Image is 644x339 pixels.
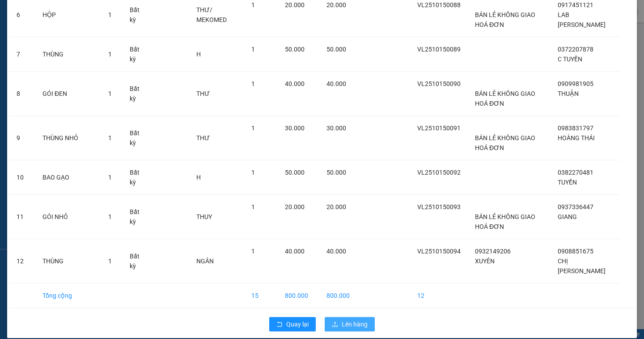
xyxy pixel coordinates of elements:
td: 7 [9,37,35,72]
span: VL2510150089 [417,46,461,53]
td: Bất kỳ [123,37,153,72]
span: 1 [108,174,112,181]
span: TUYỀN [558,179,577,186]
td: THÙNG [35,239,101,283]
span: 0382270481 [558,169,593,176]
span: Lên hàng [342,319,368,329]
div: 0932149206 [8,29,70,42]
span: 50.000 [285,46,305,53]
div: Vĩnh Long [8,8,70,18]
span: 20.000 [326,203,346,210]
span: THUẬN [558,90,579,97]
td: Bất kỳ [123,72,153,116]
td: 15 [244,283,278,308]
span: 1 [108,11,112,18]
span: XUYÊN [475,257,495,265]
span: VL2510150090 [417,80,461,87]
td: Bất kỳ [123,160,153,195]
span: 1 [108,90,112,97]
td: 800.000 [319,283,357,308]
span: BÁN LẺ KHÔNG GIAO HOÁ ĐƠN [475,11,535,28]
span: 0983831797 [558,124,593,132]
span: GIANG [558,213,577,220]
button: rollbackQuay lại [269,317,316,331]
span: VL2510150088 [417,1,461,9]
td: GÓI ĐEN [35,72,101,116]
span: NGÂN [196,257,214,265]
span: Nhận: [76,9,98,18]
span: 0932149206 [475,248,511,255]
span: 0917451121 [558,1,593,9]
span: VL2510150091 [417,124,461,132]
span: VL2510150094 [417,248,461,255]
td: Tổng cộng [35,283,101,308]
span: 1 [108,51,112,58]
span: 1 [251,1,255,9]
span: LAB [PERSON_NAME] [558,11,606,28]
span: BÁN LẺ KHÔNG GIAO HOÁ ĐƠN [475,90,535,107]
span: Gửi: [8,9,21,18]
span: 30.000 [285,124,305,132]
span: 0908851675 [558,248,593,255]
span: VL2510150092 [417,169,461,176]
span: THƯ [196,134,210,142]
span: 1 [251,80,255,87]
span: 0909981905 [558,80,593,87]
span: 1 [251,46,255,53]
span: 1 [251,124,255,132]
span: 1 [108,213,112,220]
td: THÙNG NHỎ [35,116,101,160]
span: 40.000 [326,80,346,87]
td: 12 [410,283,468,308]
span: 1 [108,257,112,265]
span: 50.000 [326,169,346,176]
span: 50.000 [285,169,305,176]
td: 11 [9,195,35,239]
span: 40.000 [285,248,305,255]
div: TP. [PERSON_NAME] [76,8,148,29]
div: 0908851675 [76,51,148,63]
td: Bất kỳ [123,195,153,239]
span: 20.000 [285,1,305,9]
button: uploadLên hàng [325,317,375,331]
span: 20.000 [326,1,346,9]
span: 0937336447 [558,203,593,210]
span: BÁN LẺ KHÔNG GIAO HOÁ ĐƠN [475,134,535,151]
td: GÓI NHỎ [35,195,101,239]
span: 40.000 [326,248,346,255]
span: 0372207878 [558,46,593,53]
td: 8 [9,72,35,116]
td: 800.000 [278,283,319,308]
span: VL2510150093 [417,203,461,210]
td: 12 [9,239,35,283]
td: 9 [9,116,35,160]
span: 1 [251,248,255,255]
span: THUY [196,213,212,220]
span: 40.000 [285,80,305,87]
span: HOÀNG THÁI [558,134,595,142]
span: 1 [108,134,112,142]
span: rollback [276,321,283,328]
span: 50.000 [326,46,346,53]
td: 10 [9,160,35,195]
span: CHỊ [PERSON_NAME] [558,257,606,275]
span: 20.000 [285,203,305,210]
div: XUYÊN [8,18,70,29]
span: BÁN LẺ KHÔNG GIAO HOÁ ĐƠN [475,213,535,230]
span: 30.000 [326,124,346,132]
span: 1 [251,203,255,210]
span: Quay lại [286,319,309,329]
span: H [196,51,201,58]
span: upload [332,321,338,328]
span: THƯ/ MEKOMED [196,6,227,23]
span: C TUYỀN [558,56,582,63]
div: CHỊ [PERSON_NAME] [76,29,148,51]
td: THÙNG [35,37,101,72]
span: H [196,174,201,181]
td: BAO GẠO [35,160,101,195]
td: Bất kỳ [123,239,153,283]
span: 1 [251,169,255,176]
span: THƯ [196,90,210,97]
td: Bất kỳ [123,116,153,160]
